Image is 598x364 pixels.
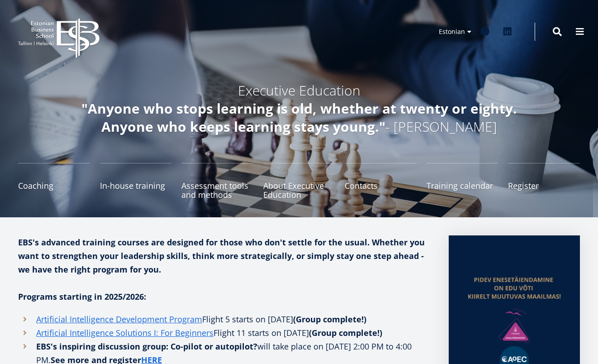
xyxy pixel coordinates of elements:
font: Training calendar [427,180,493,191]
font: About Executive Education [263,180,324,200]
a: Assessment tools and methods [181,163,253,199]
font: Programs starting in 2025/2026: [18,291,146,302]
font: EBS's inspiring discussion group: Co-pilot or autopilot? [36,341,257,352]
a: About Executive Education [263,163,335,199]
font: Assessment tools and methods [181,180,248,200]
a: Training calendar [427,163,498,199]
font: Artificial Intelligence Development Program [36,314,202,325]
a: Contacts [345,163,417,199]
font: Flight 5 starts on [DATE] [202,314,293,325]
font: Flight 11 starts on [DATE] [214,327,309,338]
font: Executive Education [238,81,361,100]
font: Artificial Intelligence Solutions I: For Beginners [36,327,214,338]
a: Artificial Intelligence Solutions I: For Beginners [36,326,214,340]
a: In-house training [100,163,172,199]
font: - [PERSON_NAME] [385,117,497,136]
a: Artificial Intelligence Development Program [36,312,202,326]
font: (Group complete!) [309,327,382,338]
font: "Anyone who stops learning is old, whether at twenty or eighty. Anyone who keeps learning stays y... [81,99,517,136]
a: Coaching [18,163,90,199]
font: Register [508,180,539,191]
font: EBS's advanced training courses are designed for those who don't settle for the usual. Whether yo... [18,237,425,275]
font: In-house training [100,180,165,191]
font: Coaching [18,180,53,191]
font: (Group complete!) [293,314,366,325]
font: Contacts [345,180,378,191]
a: Register [508,163,580,199]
